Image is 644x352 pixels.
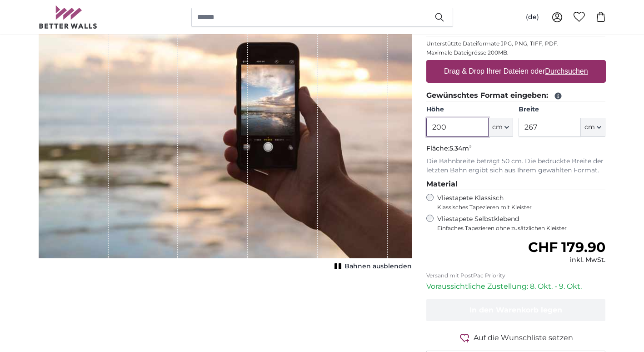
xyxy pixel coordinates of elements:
legend: Gewünschtes Format eingeben: [426,90,606,101]
span: Auf die Wunschliste setzen [474,332,573,343]
button: In den Warenkorb legen [426,299,606,321]
button: Auf die Wunschliste setzen [426,332,606,343]
span: CHF 179.90 [528,239,605,256]
p: Die Bahnbreite beträgt 50 cm. Die bedruckte Breite der letzten Bahn ergibt sich aus Ihrem gewählt... [426,157,606,175]
span: Einfaches Tapezieren ohne zusätzlichen Kleister [437,225,606,232]
label: Breite [519,105,605,114]
span: cm [492,123,503,132]
img: Betterwalls [39,5,98,29]
span: Klassisches Tapezieren mit Kleister [437,204,598,211]
p: Fläche: [426,144,606,153]
p: Maximale Dateigrösse 200MB. [426,49,606,56]
p: Voraussichtliche Zustellung: 8. Okt. - 9. Okt. [426,281,606,292]
button: Bahnen ausblenden [332,260,412,273]
span: 5.34m² [449,144,472,152]
div: inkl. MwSt. [528,256,605,265]
button: cm [581,118,605,137]
u: Durchsuchen [545,67,588,75]
span: In den Warenkorb legen [469,306,562,314]
button: (de) [519,9,546,25]
label: Vliestapete Selbstklebend [437,215,606,232]
label: Drag & Drop Ihrer Dateien oder [440,62,592,80]
span: cm [584,123,595,132]
label: Höhe [426,105,513,114]
span: Bahnen ausblenden [344,262,412,271]
p: Unterstützte Dateiformate JPG, PNG, TIFF, PDF. [426,40,606,47]
label: Vliestapete Klassisch [437,194,598,211]
button: cm [489,118,513,137]
p: Versand mit PostPac Priority [426,272,606,279]
legend: Material [426,179,606,190]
